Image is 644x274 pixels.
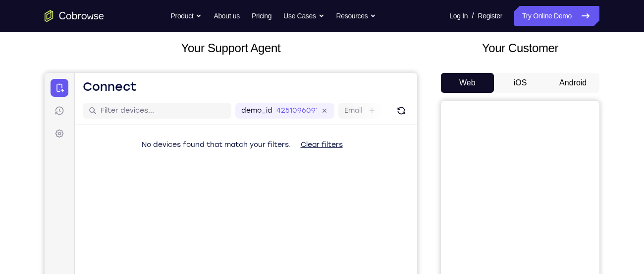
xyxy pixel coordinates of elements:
[514,6,599,26] a: Try Online Demo
[214,6,239,26] a: About us
[494,73,547,93] button: iOS
[441,73,494,93] button: Web
[45,39,417,57] h2: Your Support Agent
[171,6,202,26] button: Product
[449,6,468,26] a: Log In
[546,73,599,93] button: Android
[478,6,502,26] a: Register
[252,6,271,26] a: Pricing
[441,39,599,57] h2: Your Customer
[336,6,376,26] button: Resources
[45,10,104,22] a: Go to the home page
[472,10,474,22] span: /
[283,6,324,26] button: Use Cases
